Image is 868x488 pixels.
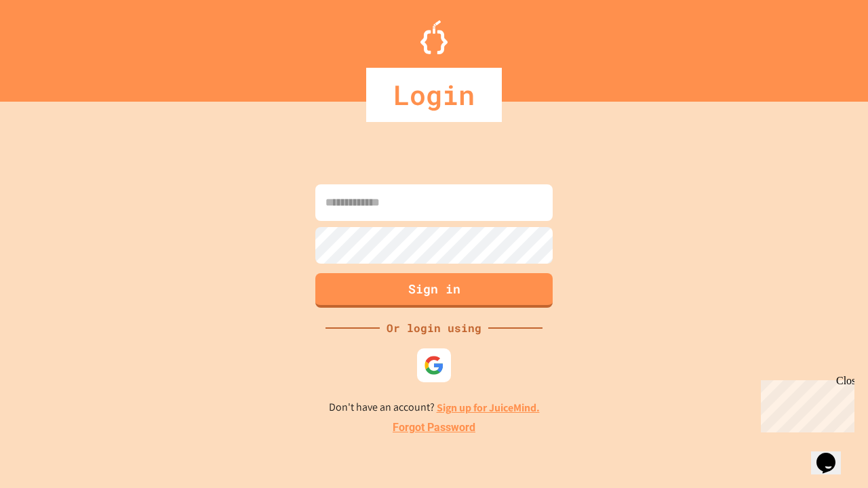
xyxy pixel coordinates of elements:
div: Chat with us now!Close [5,5,94,86]
a: Sign up for JuiceMind. [437,401,540,415]
a: Forgot Password [393,420,475,436]
p: Don't have an account? [329,399,540,416]
button: Sign in [315,273,553,308]
img: google-icon.svg [424,355,444,375]
div: Or login using [380,320,488,336]
iframe: chat widget [755,375,854,432]
iframe: chat widget [811,434,854,474]
img: Logo.svg [420,20,448,54]
div: Login [366,68,502,122]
